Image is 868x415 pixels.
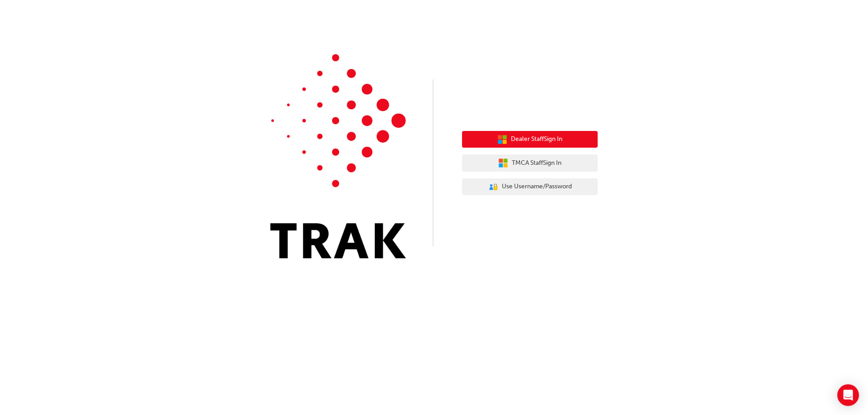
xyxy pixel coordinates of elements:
[502,182,572,192] span: Use Username/Password
[837,384,859,406] div: Open Intercom Messenger
[511,134,562,145] span: Dealer Staff Sign In
[462,154,598,172] button: TMCA StaffSign In
[462,178,598,196] button: Use Username/Password
[512,158,561,168] span: TMCA Staff Sign In
[462,131,598,148] button: Dealer StaffSign In
[270,54,406,258] img: Trak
